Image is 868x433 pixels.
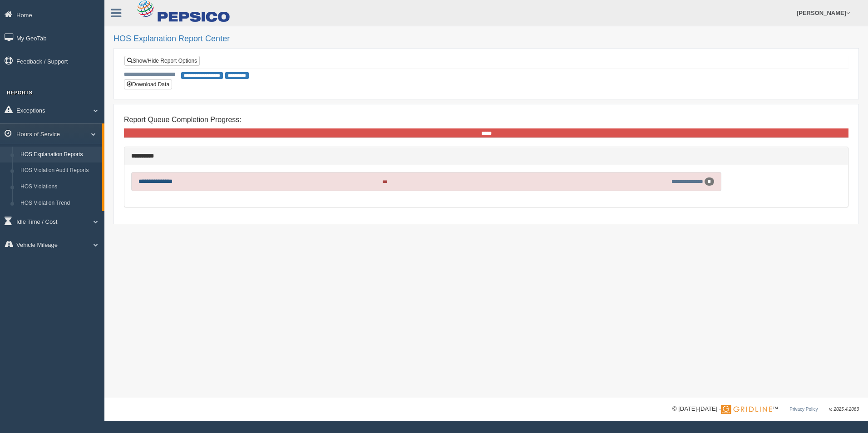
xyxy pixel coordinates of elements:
[113,34,859,44] h2: HOS Explanation Report Center
[16,179,102,195] a: HOS Violations
[829,407,859,412] span: v. 2025.4.2063
[124,56,200,66] a: Show/Hide Report Options
[124,79,172,89] button: Download Data
[789,407,818,412] a: Privacy Policy
[721,405,772,414] img: Gridline
[672,404,859,414] div: © [DATE]-[DATE] - ™
[16,195,102,212] a: HOS Violation Trend
[16,147,102,163] a: HOS Explanation Reports
[124,116,848,124] h4: Report Queue Completion Progress:
[16,162,102,179] a: HOS Violation Audit Reports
